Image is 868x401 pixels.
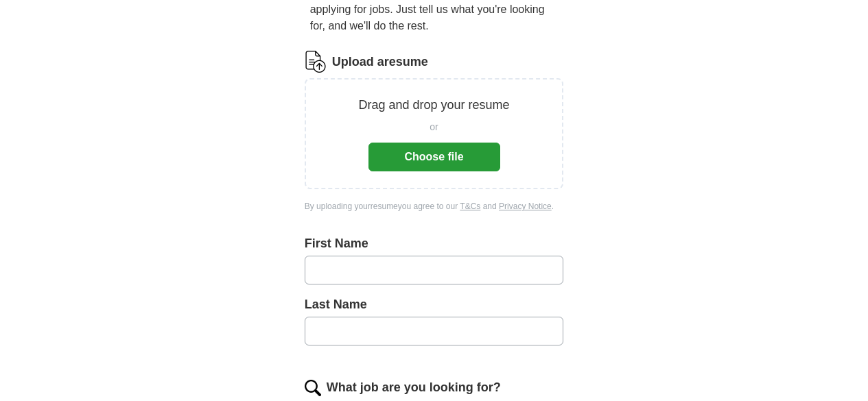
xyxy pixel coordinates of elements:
img: CV Icon [305,51,327,73]
label: First Name [305,234,564,253]
label: Last Name [305,295,564,314]
button: Choose file [368,143,500,171]
span: or [430,120,438,134]
img: search.png [305,380,321,396]
div: By uploading your resume you agree to our and . [305,200,564,212]
label: What job are you looking for? [327,378,501,397]
p: Drag and drop your resume [358,96,509,114]
a: T&Cs [460,202,480,211]
a: Privacy Notice [499,202,552,211]
label: Upload a resume [332,53,428,71]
